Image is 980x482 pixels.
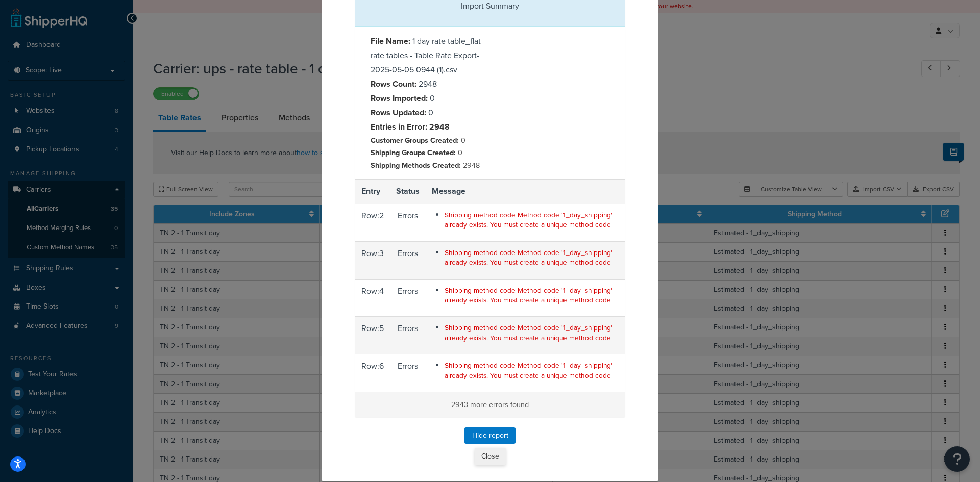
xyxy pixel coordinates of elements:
th: Status [390,180,426,204]
strong: Rows Updated: [371,107,426,118]
span: Shipping method code Method code '1_day_shipping' already exists. You must create a unique method... [445,360,612,380]
th: Entry [355,180,390,204]
strong: Shipping Methods Created: [371,160,461,171]
td: Errors [390,241,426,279]
span: Shipping method code Method code '1_day_shipping' already exists. You must create a unique method... [445,210,612,230]
button: Hide report [464,427,516,444]
strong: Customer Groups Created: [371,135,459,146]
td: Row: 2 [355,204,390,241]
p: 0 [371,134,482,146]
td: Errors [390,354,426,392]
p: 2948 [371,159,482,171]
span: Shipping method code Method code '1_day_shipping' already exists. You must create a unique method... [445,247,612,267]
strong: File Name: [371,35,410,47]
td: Row: 4 [355,279,390,317]
p: 2943 more errors found [361,398,619,411]
button: Close [475,448,506,465]
span: Shipping method code Method code '1_day_shipping' already exists. You must create a unique method... [445,322,612,342]
td: Row: 5 [355,317,390,354]
strong: Rows Count: [371,78,416,90]
p: 0 [371,146,482,159]
span: Shipping method code Method code '1_day_shipping' already exists. You must create a unique method... [445,285,612,305]
td: Errors [390,204,426,241]
td: Row: 3 [355,241,390,279]
td: Row: 6 [355,354,390,392]
td: Errors [390,317,426,354]
h3: Import Summary [363,2,617,11]
strong: Rows Imported: [371,92,428,104]
th: Message [426,180,625,204]
td: Errors [390,279,426,317]
strong: Entries in Error: 2948 [371,121,450,133]
strong: Shipping Groups Created: [371,147,456,158]
div: 1 day rate table_flat rate tables - Table Rate Export-2025-05-05 0944 (1).csv 2948 0 0 [363,34,490,171]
